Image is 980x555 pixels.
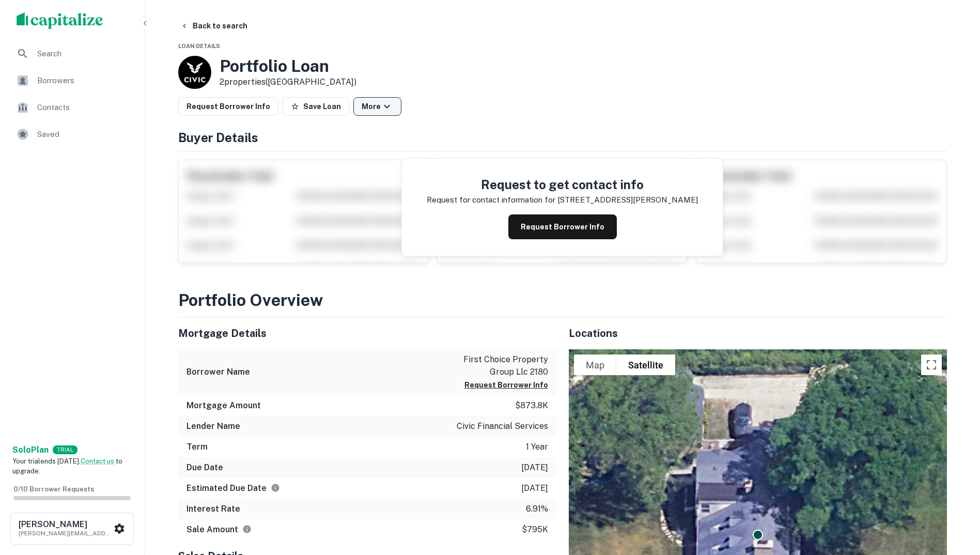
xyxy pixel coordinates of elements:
div: TRIAL [53,445,77,454]
h5: Mortgage Details [178,326,556,341]
h6: Borrower Name [186,366,250,378]
strong: Solo Plan [12,445,49,455]
button: Show satellite imagery [616,354,675,375]
p: $795k [522,523,548,536]
h6: Estimated Due Date [186,482,280,495]
p: 6.91% [526,503,548,515]
h6: Sale Amount [186,523,252,536]
h6: Mortgage Amount [186,399,261,412]
span: Saved [37,128,130,141]
a: SoloPlan [12,444,49,456]
h6: Term [186,441,208,453]
svg: Estimate is based on a standard schedule for this type of loan. [271,483,280,492]
a: Search [8,41,136,66]
p: $873.8k [515,399,548,412]
p: [DATE] [521,482,548,495]
h3: Portfolio Loan [220,56,356,76]
p: 2 properties ([GEOGRAPHIC_DATA]) [220,76,356,88]
button: Toggle fullscreen view [921,354,942,375]
p: civic financial services [457,420,548,433]
svg: The values displayed on the website are for informational purposes only and may be reported incor... [242,525,252,534]
span: 0 / 10 Borrower Requests [13,485,94,493]
h4: Buyer Details [178,128,947,147]
h6: Due Date [186,461,223,474]
button: More [353,97,401,116]
span: Loan Details [178,43,220,49]
h6: Lender Name [186,420,240,433]
button: Request Borrower Info [178,97,278,116]
span: Your trial ends [DATE]. to upgrade. [12,457,122,475]
a: Saved [8,122,136,147]
span: Contacts [37,101,130,114]
a: Contacts [8,95,136,120]
iframe: Chat Widget [928,472,980,522]
p: first choice property group llc 2180 [455,353,548,378]
p: [PERSON_NAME][EMAIL_ADDRESS][PERSON_NAME][DOMAIN_NAME] [19,529,112,538]
a: Borrowers [8,68,136,93]
button: Request Borrower Info [464,379,548,391]
p: 1 year [526,441,548,453]
h6: Interest Rate [186,503,240,515]
span: Search [37,48,130,60]
h3: Portfolio Overview [178,288,947,313]
p: Request for contact information for [427,194,555,206]
button: [PERSON_NAME][PERSON_NAME][EMAIL_ADDRESS][PERSON_NAME][DOMAIN_NAME] [10,513,134,545]
button: Show street map [574,354,616,375]
h5: Locations [569,326,947,341]
button: Back to search [176,17,252,35]
p: [DATE] [521,461,548,474]
span: Borrowers [37,74,130,87]
h4: Request to get contact info [427,175,698,194]
button: Request Borrower Info [508,214,617,239]
a: Contact us [81,457,114,465]
img: capitalize-logo.png [17,12,103,29]
p: [STREET_ADDRESS][PERSON_NAME] [557,194,698,206]
h6: [PERSON_NAME] [19,520,112,529]
button: Save Loan [283,97,349,116]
